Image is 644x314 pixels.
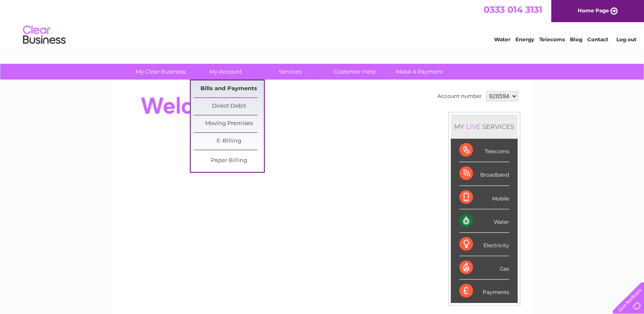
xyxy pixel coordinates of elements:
a: Customer Help [320,64,390,80]
a: Log out [616,36,636,43]
div: Broadband [459,162,509,186]
a: Energy [515,36,534,43]
a: Water [494,36,510,43]
a: Services [255,64,325,80]
a: Blog [570,36,582,43]
div: Telecoms [459,139,509,162]
img: logo.png [23,22,66,48]
a: Telecoms [539,36,565,43]
div: Gas [459,256,509,280]
a: Contact [587,36,608,43]
a: E-Billing [194,133,264,150]
a: My Account [190,64,260,80]
a: Make A Payment [384,64,455,80]
a: My Clear Business [126,64,196,80]
a: 0333 014 3131 [484,4,542,15]
div: Payments [459,280,509,303]
a: Paper Billing [194,152,264,169]
div: Electricity [459,233,509,256]
td: Account number [435,89,484,103]
div: MY SERVICES [451,114,518,139]
div: Water [459,209,509,233]
a: Bills and Payments [194,80,264,97]
div: LIVE [464,123,482,131]
a: Direct Debit [194,98,264,115]
div: Mobile [459,186,509,209]
div: Clear Business is a trading name of Verastar Limited (registered in [GEOGRAPHIC_DATA] No. 3667643... [121,5,524,41]
a: Moving Premises [194,115,264,132]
